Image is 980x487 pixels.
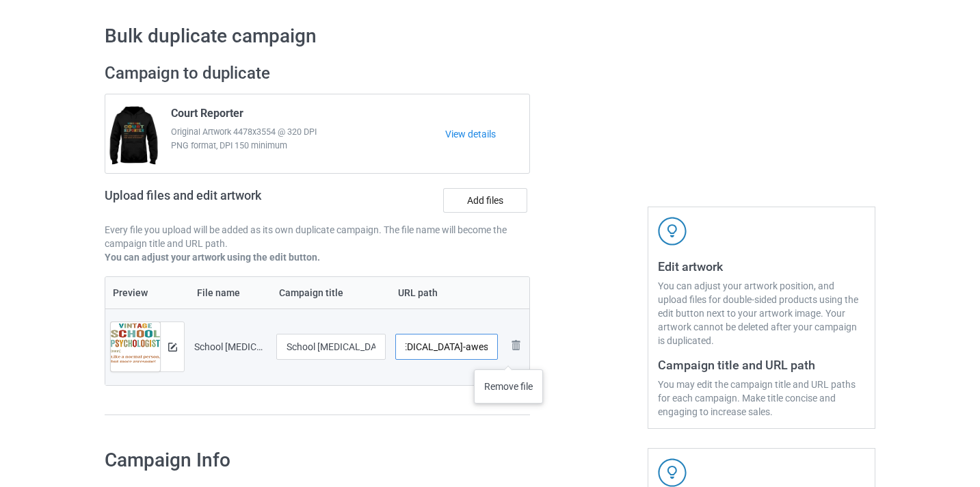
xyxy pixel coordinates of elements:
[168,343,177,352] img: svg+xml;base64,PD94bWwgdmVyc2lvbj0iMS4wIiBlbmNvZGluZz0iVVRGLTgiPz4KPHN2ZyB3aWR0aD0iMTRweCIgaGVpZ2...
[658,217,687,246] img: svg+xml;base64,PD94bWwgdmVyc2lvbj0iMS4wIiBlbmNvZGluZz0iVVRGLTgiPz4KPHN2ZyB3aWR0aD0iNDJweCIgaGVpZ2...
[105,223,530,250] p: Every file you upload will be added as its own duplicate campaign. The file name will become the ...
[105,188,360,213] h2: Upload files and edit artwork
[507,337,524,354] img: svg+xml;base64,PD94bWwgdmVyc2lvbj0iMS4wIiBlbmNvZGluZz0iVVRGLTgiPz4KPHN2ZyB3aWR0aD0iMjhweCIgaGVpZ2...
[658,279,865,347] div: You can adjust your artwork position, and upload files for double-sided products using the edit b...
[171,139,445,153] span: PNG format, DPI 150 minimum
[272,277,390,308] th: Campaign title
[105,448,511,473] h1: Campaign Info
[171,107,243,125] span: Court Reporter
[658,357,865,373] h3: Campaign title and URL path
[443,188,527,213] label: Add files
[658,458,687,487] img: svg+xml;base64,PD94bWwgdmVyc2lvbj0iMS4wIiBlbmNvZGluZz0iVVRGLTgiPz4KPHN2ZyB3aWR0aD0iNDJweCIgaGVpZ2...
[105,24,875,49] h1: Bulk duplicate campaign
[111,322,160,381] img: original.png
[194,340,267,354] div: School [MEDICAL_DATA]-Awesome.png
[105,252,320,263] b: You can adjust your artwork using the edit button.
[474,369,543,404] div: Remove file
[105,277,189,308] th: Preview
[658,378,865,419] div: You may edit the campaign title and URL paths for each campaign. Make title concise and engaging ...
[390,277,503,308] th: URL path
[658,259,865,274] h3: Edit artwork
[189,277,272,308] th: File name
[105,63,530,84] h2: Campaign to duplicate
[171,125,445,139] span: Original Artwork 4478x3554 @ 320 DPI
[445,127,529,141] a: View details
